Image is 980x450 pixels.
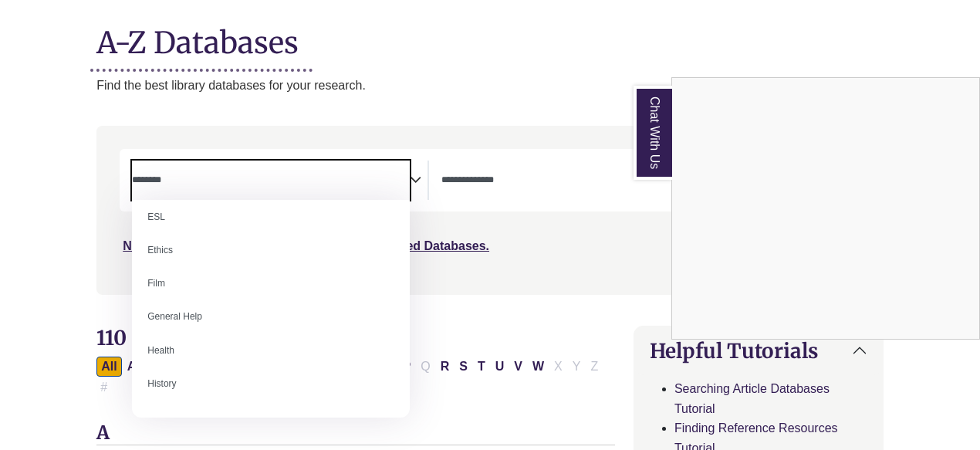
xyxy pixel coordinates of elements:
[132,367,409,401] li: History
[132,234,409,267] li: Ethics
[132,401,409,434] li: K-12 Databases
[132,267,409,300] li: Film
[132,334,409,367] li: Health
[634,86,672,180] a: Chat With Us
[132,201,409,234] li: ESL
[672,78,979,339] iframe: Chat Widget
[671,77,980,340] div: Chat With Us
[132,300,409,333] li: General Help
